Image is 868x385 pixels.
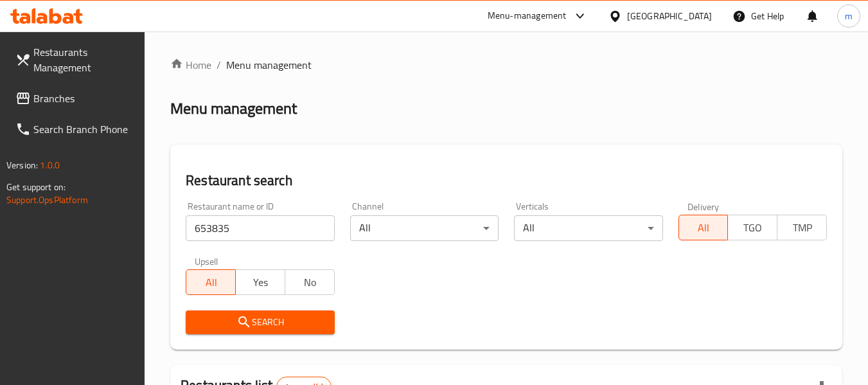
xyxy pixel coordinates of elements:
[687,202,720,211] label: Delivery
[684,219,723,237] span: All
[191,273,231,292] span: All
[33,121,135,137] span: Search Branch Phone
[241,273,280,292] span: Yes
[627,9,712,23] div: [GEOGRAPHIC_DATA]
[783,219,822,237] span: TMP
[186,215,334,241] input: Search for restaurant name or ID..
[5,83,145,114] a: Branches
[170,98,297,119] h2: Menu management
[40,157,60,174] span: 1.0.0
[226,57,312,73] span: Menu management
[5,114,145,145] a: Search Branch Phone
[195,256,218,265] label: Upsell
[777,215,827,240] button: TMP
[217,57,221,73] li: /
[678,215,729,240] button: All
[285,269,335,295] button: No
[6,179,66,195] span: Get support on:
[290,273,330,292] span: No
[186,171,827,190] h2: Restaurant search
[196,314,324,330] span: Search
[488,8,567,24] div: Menu-management
[727,215,777,240] button: TGO
[235,269,285,295] button: Yes
[6,192,88,208] a: Support.OpsPlatform
[33,91,135,106] span: Branches
[33,44,135,75] span: Restaurants Management
[350,215,499,241] div: All
[845,9,853,23] span: m
[186,269,236,295] button: All
[186,310,334,334] button: Search
[5,37,145,83] a: Restaurants Management
[6,157,38,174] span: Version:
[733,219,772,237] span: TGO
[170,57,211,73] a: Home
[514,215,662,241] div: All
[170,57,842,73] nav: breadcrumb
